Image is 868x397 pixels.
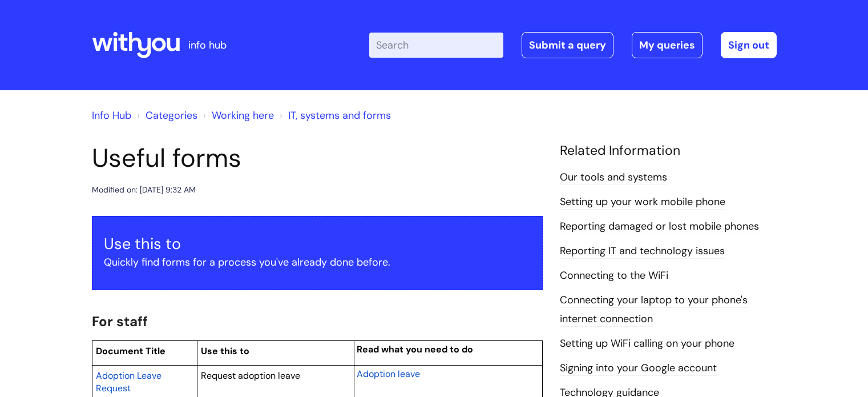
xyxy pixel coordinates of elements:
[522,32,613,58] a: Submit a query
[134,106,197,125] li: Solution home
[92,143,543,174] h1: Useful forms
[721,32,777,58] a: Sign out
[369,32,777,58] div: | -
[92,312,148,330] span: For staff
[560,336,734,351] a: Setting up WiFi calling on your phone
[560,143,777,159] h4: Related Information
[288,109,391,122] a: IT, systems and forms
[357,368,420,380] span: Adoption leave
[560,244,725,259] a: Reporting IT and technology issues
[92,183,196,197] div: Modified on: [DATE] 9:32 AM
[277,106,391,125] li: IT, systems and forms
[146,109,197,122] a: Categories
[96,368,162,395] a: Adoption Leave Request
[201,370,300,382] span: Request adoption leave
[357,343,473,355] span: Read what you need to do
[96,370,162,394] span: Adoption Leave Request
[632,32,703,58] a: My queries
[357,367,420,380] a: Adoption leave
[560,195,725,210] a: Setting up your work mobile phone
[96,345,165,357] span: Document Title
[560,293,748,326] a: Connecting your laptop to your phone's internet connection
[201,345,249,357] span: Use this to
[560,219,759,234] a: Reporting damaged or lost mobile phones
[104,235,531,253] h3: Use this to
[560,170,667,185] a: Our tools and systems
[104,253,531,271] p: Quickly find forms for a process you've already done before.
[188,36,227,54] p: info hub
[212,109,274,122] a: Working here
[92,109,131,122] a: Info Hub
[200,106,274,125] li: Working here
[369,33,503,58] input: Search
[560,361,717,376] a: Signing into your Google account
[560,268,668,283] a: Connecting to the WiFi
